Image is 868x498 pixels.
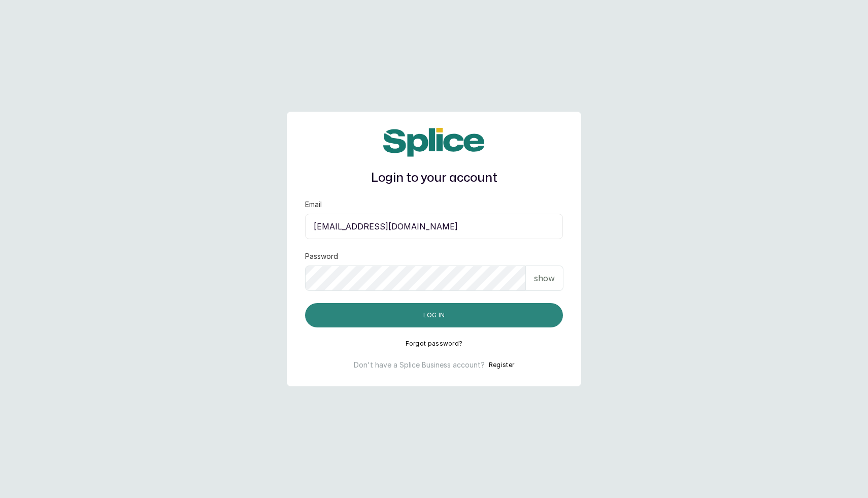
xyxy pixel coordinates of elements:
button: Register [489,360,514,370]
p: Don't have a Splice Business account? [354,360,485,370]
label: Email [305,200,322,210]
h1: Login to your account [305,169,563,187]
label: Password [305,251,338,261]
button: Log in [305,303,563,327]
button: Forgot password? [406,340,463,348]
input: email@acme.com [305,214,563,239]
p: show [534,272,555,284]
